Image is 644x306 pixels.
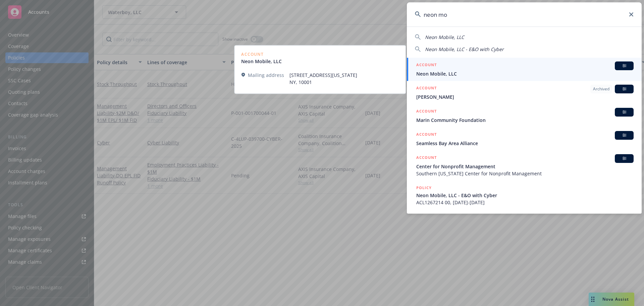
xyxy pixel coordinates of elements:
[407,58,642,81] a: ACCOUNTBINeon Mobile, LLC
[593,86,609,92] span: Archived
[618,156,631,162] span: BI
[425,34,464,40] span: Neon Mobile, LLC
[416,117,634,124] span: Marin Community Foundation
[416,70,634,77] span: Neon Mobile, LLC
[416,85,437,93] h5: ACCOUNT
[618,132,631,138] span: BI
[407,104,642,127] a: ACCOUNTBIMarin Community Foundation
[425,46,504,52] span: Neon Mobile, LLC - E&O with Cyber
[407,150,642,181] a: ACCOUNTBICenter for Nonprofit ManagementSouthern [US_STATE] Center for Nonprofit Management
[618,63,631,69] span: BI
[407,127,642,150] a: ACCOUNTBISeamless Bay Area Alliance
[416,140,634,147] span: Seamless Bay Area Alliance
[416,131,437,139] h5: ACCOUNT
[407,81,642,104] a: ACCOUNTArchivedBI[PERSON_NAME]
[416,199,634,206] span: ACL1267214 00, [DATE]-[DATE]
[416,192,634,199] span: Neon Mobile, LLC - E&O with Cyber
[416,163,634,170] span: Center for Nonprofit Management
[618,86,631,92] span: BI
[407,2,642,27] input: Search...
[416,154,437,162] h5: ACCOUNT
[618,109,631,115] span: BI
[416,108,437,116] h5: ACCOUNT
[416,184,432,191] h5: POLICY
[416,93,634,100] span: [PERSON_NAME]
[416,170,634,177] span: Southern [US_STATE] Center for Nonprofit Management
[416,61,437,70] h5: ACCOUNT
[407,181,642,210] a: POLICYNeon Mobile, LLC - E&O with CyberACL1267214 00, [DATE]-[DATE]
